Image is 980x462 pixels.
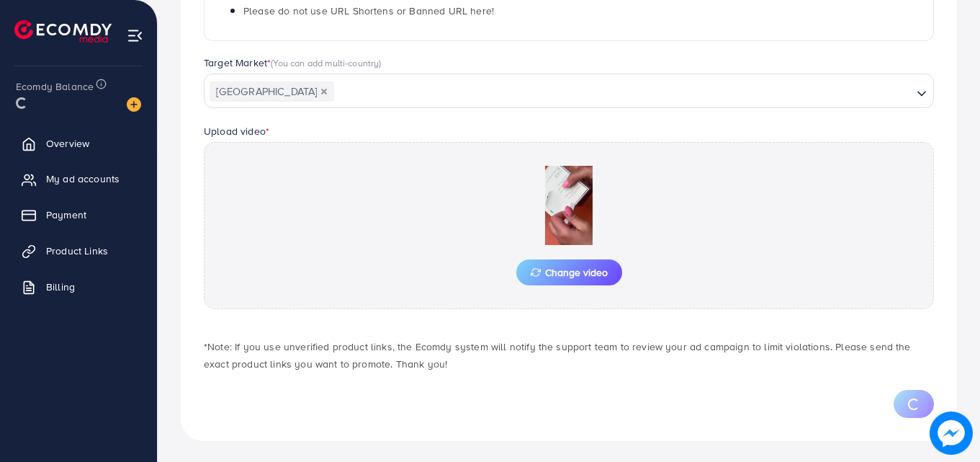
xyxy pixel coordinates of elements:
[243,4,494,18] span: Please do not use URL Shortens or Banned URL here!
[320,88,328,95] button: Deselect Pakistan
[14,20,112,43] img: logo
[271,56,381,69] span: (You can add multi-country)
[497,166,641,245] img: Preview Image
[204,124,269,138] label: Upload video
[11,200,146,229] a: Payment
[11,164,146,193] a: My ad accounts
[11,129,146,158] a: Overview
[336,81,911,103] input: Search for option
[46,280,75,294] span: Billing
[46,208,86,222] span: Payment
[930,412,973,455] img: image
[204,338,934,373] p: *Note: If you use unverified product links, the Ecomdy system will notify the support team to rev...
[46,244,108,258] span: Product Links
[204,55,382,70] label: Target Market
[516,259,622,285] button: Change video
[127,27,143,44] img: menu
[16,79,94,94] span: Ecomdy Balance
[46,172,120,186] span: My ad accounts
[127,97,141,112] img: image
[11,272,146,301] a: Billing
[11,236,146,265] a: Product Links
[531,267,608,277] span: Change video
[204,74,934,108] div: Search for option
[210,81,334,102] span: [GEOGRAPHIC_DATA]
[46,136,89,151] span: Overview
